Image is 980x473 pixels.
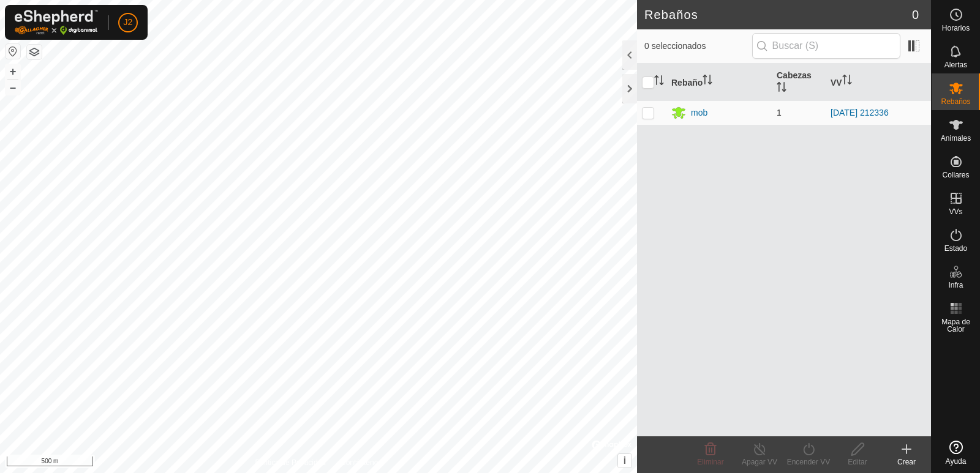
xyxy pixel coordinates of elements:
font: VV [831,77,842,87]
font: Contáctenos [341,458,382,467]
p-sorticon: Activar para ordenar [777,84,786,94]
font: Estado [944,244,967,253]
font: Política de Privacidad [255,458,326,467]
div: mob [691,106,707,119]
font: Eliminar [697,458,723,466]
font: 0 seleccionados [644,41,706,51]
font: Ayuda [946,457,967,466]
span: Horarios [942,24,970,32]
font: Collares [942,171,969,179]
font: Alertas [944,61,967,69]
a: Ayuda [932,436,980,470]
font: Infra [948,281,963,289]
font: 0 [912,8,919,21]
font: Rebaños [644,8,698,21]
span: J2 [124,16,133,29]
font: Apagar VV [742,458,777,466]
font: VVs [949,207,962,216]
font: i [624,455,626,466]
font: Crear [897,458,916,466]
font: Rebaño [671,77,703,87]
p-sorticon: Activar para ordenar [654,77,664,87]
font: Encender VV [787,458,831,466]
a: [DATE] 212336 [831,108,889,117]
button: – [6,80,20,95]
button: Restablecer Mapa [6,44,20,59]
p-sorticon: Activar para ordenar [842,76,852,86]
span: 1 [777,108,782,117]
a: Contáctenos [341,457,382,468]
font: Cabezas [777,70,812,80]
font: – [10,81,16,94]
a: Política de Privacidad [255,457,326,468]
font: Animales [941,134,971,143]
button: i [618,454,631,467]
img: Logo Gallagher [15,10,98,35]
input: Buscar (S) [752,33,900,59]
p-sorticon: Activar para ordenar [703,76,712,86]
button: + [6,64,20,79]
font: Rebaños [941,97,970,106]
font: + [10,65,17,78]
font: Editar [848,458,867,466]
button: Capas del Mapa [27,45,42,59]
span: Mapa de Calor [935,318,977,333]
